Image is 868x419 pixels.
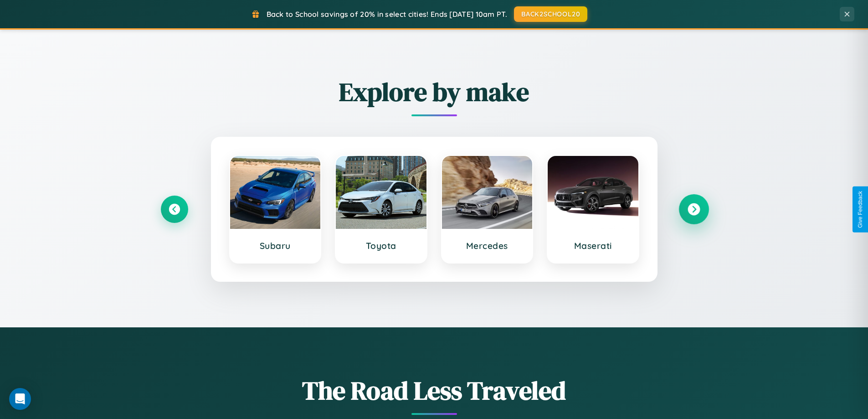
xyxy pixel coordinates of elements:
[161,74,708,109] h2: Explore by make
[557,240,629,251] h3: Maserati
[345,240,417,251] h3: Toyota
[451,240,524,251] h3: Mercedes
[514,6,587,22] button: BACK2SCHOOL20
[857,191,863,228] div: Give Feedback
[9,388,31,410] div: Open Intercom Messenger
[267,10,507,19] span: Back to School savings of 20% in select cities! Ends [DATE] 10am PT.
[239,240,312,251] h3: Subaru
[161,373,708,408] h1: The Road Less Traveled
